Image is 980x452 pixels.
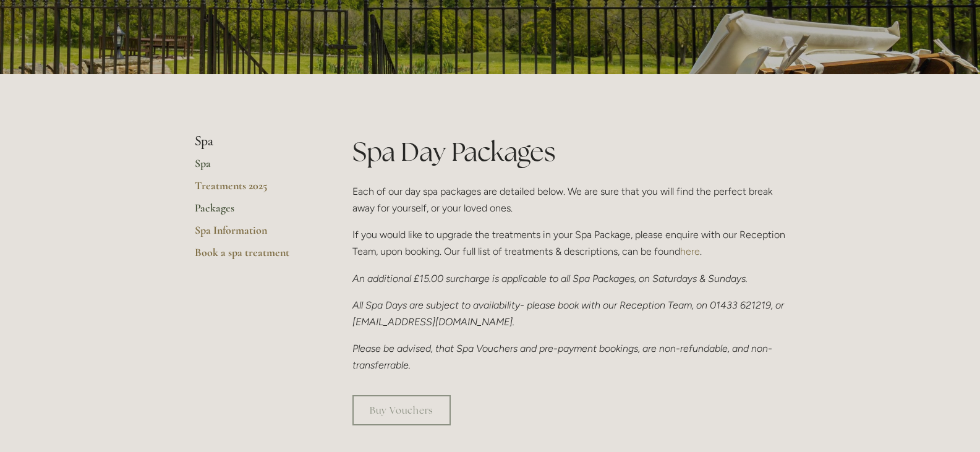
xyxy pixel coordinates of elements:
[352,134,786,170] h1: Spa Day Packages
[195,156,313,179] a: Spa
[680,245,700,257] a: here
[352,183,786,216] p: Each of our day spa packages are detailed below. We are sure that you will find the perfect break...
[195,201,313,223] a: Packages
[195,179,313,201] a: Treatments 2025
[352,299,786,328] em: All Spa Days are subject to availability- please book with our Reception Team, on 01433 621219, o...
[352,273,748,284] em: An additional £15.00 surcharge is applicable to all Spa Packages, on Saturdays & Sundays.
[195,245,313,268] a: Book a spa treatment
[195,223,313,245] a: Spa Information
[352,395,451,425] a: Buy Vouchers
[352,226,786,260] p: If you would like to upgrade the treatments in your Spa Package, please enquire with our Receptio...
[352,343,772,371] em: Please be advised, that Spa Vouchers and pre-payment bookings, are non-refundable, and non-transf...
[195,134,313,150] li: Spa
